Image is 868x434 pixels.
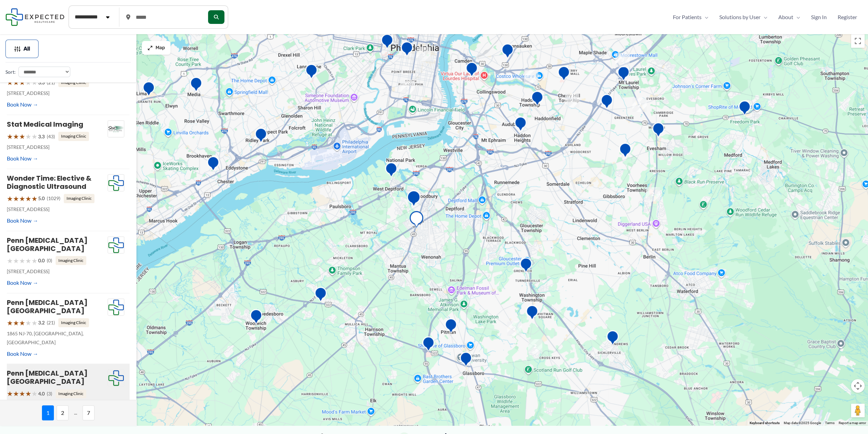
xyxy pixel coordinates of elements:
[501,43,514,61] div: Pennsauken Diagnostic Center
[7,205,107,214] p: [STREET_ADDRESS]
[381,34,393,51] div: Penn Radiology HUP
[565,93,579,108] div: 2
[719,12,761,22] span: Solutions by User
[7,192,13,205] span: ★
[606,330,619,348] div: Atlantic Medical Imaging at Inspira Sicklerville
[445,318,457,336] div: Wonder Time: Elective &#038; Diagnostic Ultrasound
[13,387,19,400] span: ★
[250,309,262,326] div: Atlantic Medical Imaging at Inspira Woolwich Township
[460,352,472,369] div: Atlantic Medical Imaging at Inspira Glassboro
[47,132,55,141] span: (43)
[407,190,421,209] div: South Jersey Radiology West Deptford
[47,256,52,265] span: (0)
[38,256,45,265] span: 0.0
[147,45,153,51] img: Maximize
[761,12,767,22] span: Menu Toggle
[13,317,19,329] span: ★
[24,46,30,51] span: All
[156,45,165,51] span: Map
[851,34,865,48] button: Toggle fullscreen view
[57,405,69,420] span: 2
[851,379,865,393] button: Map camera controls
[7,99,38,110] a: Book Now
[47,389,52,398] span: (3)
[773,12,806,22] a: AboutMenu Toggle
[507,321,521,336] div: 2
[750,421,780,425] button: Keyboard shortcuts
[416,47,431,61] div: 5
[7,173,91,191] a: Wonder Time: Elective & Diagnostic Ultrasound
[19,317,25,329] span: ★
[108,369,124,387] img: Expected Healthcare Logo
[38,389,45,398] span: 4.0
[7,236,88,253] a: Penn [MEDICAL_DATA] [GEOGRAPHIC_DATA]
[42,405,54,420] span: 1
[702,12,708,22] span: Menu Toggle
[401,41,413,59] div: Penn Radiology Tuttleman Center
[673,12,702,22] span: For Patients
[400,81,415,95] div: 3
[7,387,13,400] span: ★
[838,12,857,22] span: Register
[851,404,865,417] button: Drag Pegman onto the map to open Street View
[7,143,107,152] p: [STREET_ADDRESS]
[47,194,60,203] span: (1029)
[778,12,793,22] span: About
[190,77,202,94] div: Media Medical Imaging
[19,387,25,400] span: ★
[7,215,38,226] a: Book Now
[14,45,21,52] img: Filter
[832,12,863,22] a: Register
[19,130,25,143] span: ★
[314,287,327,304] div: Atlantic Medical Imaging at Inspira Mullica Hill
[31,387,38,400] span: ★
[83,405,94,420] span: 7
[7,278,38,288] a: Book Now
[793,12,800,22] span: Menu Toggle
[143,81,155,99] div: Riddle Hospital &#8211; Imaging
[5,40,39,58] button: All
[7,254,13,267] span: ★
[714,12,773,22] a: Solutions by UserMenu Toggle
[108,237,124,254] img: Expected Healthcare Logo
[31,192,38,205] span: ★
[784,421,821,425] span: Map data ©2025 Google
[38,132,45,141] span: 3.3
[646,187,660,201] div: 2
[108,299,124,316] img: Expected Healthcare Logo
[7,349,38,359] a: Book Now
[7,120,83,129] a: Stat Medical Imaging
[617,66,630,83] div: Keystone Digital Imaging
[7,267,107,276] p: [STREET_ADDRESS]
[385,162,397,180] div: STAT Medical Imaging
[558,66,570,83] div: New Jersey Imaging Network | Cherry Hill
[5,8,64,26] img: Expected Healthcare Logo - side, dark font, small
[13,192,19,205] span: ★
[31,254,38,267] span: ★
[142,41,171,55] button: Map
[25,254,31,267] span: ★
[38,194,45,203] span: 5.0
[19,254,25,267] span: ★
[806,12,832,22] a: Sign In
[7,153,38,164] a: Book Now
[7,329,107,347] p: 1865 NJ-70, [GEOGRAPHIC_DATA], [GEOGRAPHIC_DATA]
[58,318,89,327] span: Imaging Clinic
[25,317,31,329] span: ★
[108,121,124,138] img: Stat Medical Imaging
[56,256,86,265] span: Imaging Clinic
[71,405,80,420] span: ...
[615,53,630,67] div: 3
[825,421,835,425] a: Terms (opens in new tab)
[632,98,647,112] div: 2
[520,257,532,275] div: South Jersey Radiology Turnersville
[601,94,613,111] div: Penn Radiology Cherry Hill
[410,211,423,230] div: Penn Radiology Woodbury Heights
[207,156,219,173] div: Crozer Health Medical Imaging Crozer-Chester Medical Center
[31,130,38,143] span: ★
[466,62,478,79] div: Virtua Camden Radiology/Imaging
[13,130,19,143] span: ★
[514,116,527,134] div: New Jersey Imaging Network | Haddon Heights
[13,254,19,267] span: ★
[531,91,543,108] div: South Jersey Radiology Haddonfield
